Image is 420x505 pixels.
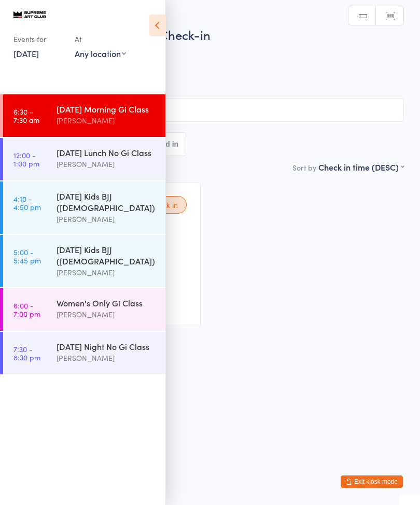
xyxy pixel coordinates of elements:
div: [PERSON_NAME] [57,213,157,225]
div: [PERSON_NAME] [57,308,157,320]
time: 7:30 - 8:30 pm [13,345,40,361]
label: Sort by [292,162,316,173]
time: 4:10 - 4:50 pm [13,194,41,211]
span: [PERSON_NAME] [16,59,388,69]
a: 5:00 -5:45 pm[DATE] Kids BJJ ([DEMOGRAPHIC_DATA])[PERSON_NAME] [3,235,165,287]
a: 4:10 -4:50 pm[DATE] Kids BJJ ([DEMOGRAPHIC_DATA])[PERSON_NAME] [3,181,165,234]
time: 5:00 - 5:45 pm [13,248,41,264]
time: 6:30 - 7:30 am [13,107,39,124]
div: At [75,31,126,48]
a: 7:30 -8:30 pm[DATE] Night No Gi Class[PERSON_NAME] [3,332,165,374]
div: Events for [13,31,64,48]
div: [DATE] Night No Gi Class [57,341,157,352]
div: Any location [75,48,126,59]
div: [DATE] Lunch No Gi Class [57,147,157,158]
div: [PERSON_NAME] [57,352,157,364]
div: [PERSON_NAME] [57,266,157,278]
span: [PERSON_NAME] [16,69,388,79]
time: 12:00 - 1:00 pm [13,151,39,167]
div: Women's Only Gi Class [57,297,157,308]
h2: [DATE] Morning Gi Class Check-in [16,26,404,43]
span: BJJ - Adults [16,79,404,90]
div: [DATE] Kids BJJ ([DEMOGRAPHIC_DATA]) [57,244,157,266]
a: 12:00 -1:00 pm[DATE] Lunch No Gi Class[PERSON_NAME] [3,138,165,180]
button: Exit kiosk mode [341,475,403,488]
a: [DATE] [13,48,39,59]
span: [DATE] 6:30am [16,48,388,59]
div: [DATE] Kids BJJ ([DEMOGRAPHIC_DATA]) [57,190,157,213]
div: [PERSON_NAME] [57,115,157,127]
a: 6:30 -7:30 am[DATE] Morning Gi Class[PERSON_NAME] [3,94,165,137]
div: [DATE] Morning Gi Class [57,103,157,115]
a: 6:00 -7:00 pmWomen's Only Gi Class[PERSON_NAME] [3,288,165,331]
time: 6:00 - 7:00 pm [13,301,40,318]
div: Check in time (DESC) [318,161,404,173]
div: [PERSON_NAME] [57,158,157,170]
input: Search [16,98,404,122]
img: Supreme Art Club Pty Ltd [10,8,49,20]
